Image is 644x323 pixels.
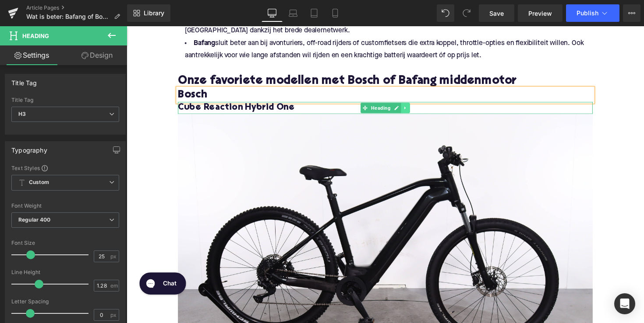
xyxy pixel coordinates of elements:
span: Heading [249,79,272,89]
span: Wat is beter: Bafang of Bosch middenmotor? [26,13,110,20]
div: Title Tag [11,97,119,103]
b: Custom [29,179,49,186]
span: Save [489,9,504,18]
button: Undo [437,4,454,22]
b: Regular 400 [18,216,51,223]
button: Publish [566,4,619,22]
button: More [623,4,640,22]
b: H3 [18,111,26,117]
span: Publish [577,10,598,17]
div: Letter Spacing [11,299,119,305]
a: Expand / Collapse [281,79,290,89]
span: px [110,312,118,318]
span: Library [144,9,164,17]
h3: Bosch [53,64,478,78]
div: Title Tag [11,74,37,87]
div: Open Intercom Messenger [614,293,635,314]
span: Heading [22,32,49,39]
a: New Library [127,4,170,22]
div: Font Size [11,240,119,246]
a: Laptop [283,4,304,22]
div: Text Styles [11,164,119,171]
span: em [110,283,118,288]
span: px [110,254,118,259]
div: Font Weight [11,203,119,209]
strong: Bafang [69,14,91,21]
a: Article Pages [26,4,127,11]
a: Desktop [262,4,283,22]
a: Tablet [304,4,325,22]
a: Preview [518,4,563,22]
a: Design [65,45,129,65]
span: Cube Reaction Hybrid One [53,79,172,88]
div: Line Height [11,269,119,275]
iframe: Gorgias live chat messenger [9,249,65,278]
div: Typography [11,142,47,154]
h2: Onze favoriete modellen met Bosch of Bafang middenmotor [53,50,478,64]
li: sluit beter aan bij avonturiers, off-road rijders of customfietsers die extra koppel, throttle-op... [53,11,478,37]
span: Preview [528,9,552,18]
button: Redo [458,4,475,22]
a: Mobile [325,4,346,22]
